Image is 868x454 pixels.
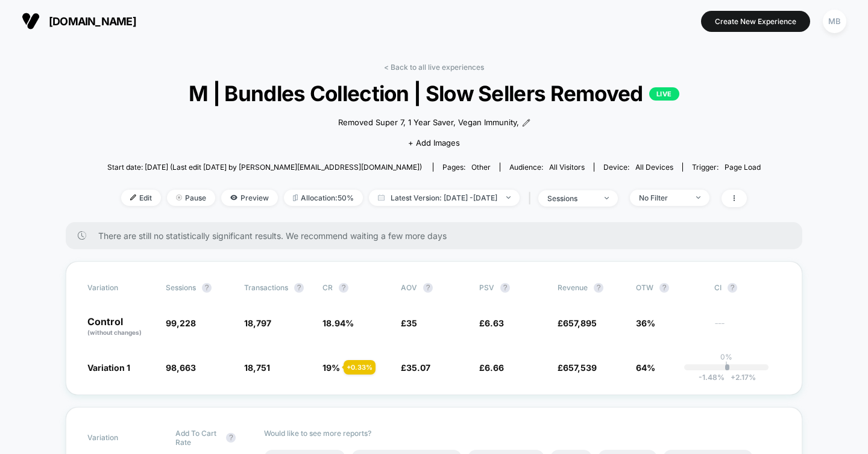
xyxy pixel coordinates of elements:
span: All Visitors [549,163,585,172]
span: £ [558,318,597,328]
img: end [696,196,700,199]
button: ? [500,283,510,293]
span: 657,539 [563,362,597,373]
p: 0% [720,352,732,361]
div: No Filter [639,193,687,202]
span: Variation 1 [87,362,130,373]
span: + Add Images [408,138,460,148]
button: Create New Experience [701,11,810,32]
span: Edit [121,190,161,206]
span: 35.07 [406,362,430,373]
span: £ [401,362,430,373]
span: £ [401,318,417,328]
span: £ [479,318,504,328]
span: [DOMAIN_NAME] [49,15,136,28]
span: 18.94 % [322,318,354,328]
button: MB [819,9,850,34]
img: calendar [378,194,385,201]
div: + 0.33 % [344,360,376,375]
span: OTW [636,283,702,293]
span: 98,663 [166,362,196,373]
div: Pages: [442,163,491,172]
span: Revenue [558,283,588,292]
span: Latest Version: [DATE] - [DATE] [369,190,520,206]
p: Control [87,317,154,337]
img: edit [130,194,136,201]
span: 64% [636,362,655,373]
span: Page Load [725,163,761,172]
span: --- [714,320,781,337]
span: 35 [406,318,417,328]
div: sessions [547,194,596,203]
span: 18,751 [244,362,270,373]
span: Device: [594,163,682,172]
a: < Back to all live experiences [384,63,484,72]
span: Transactions [244,283,288,292]
span: 2.17 % [725,373,756,382]
span: (without changes) [87,329,142,336]
span: £ [558,362,597,373]
span: Start date: [DATE] (Last edit [DATE] by [PERSON_NAME][EMAIL_ADDRESS][DOMAIN_NAME]) [107,163,422,172]
button: ? [202,283,212,293]
span: Variation [87,429,154,447]
img: rebalance [293,194,298,201]
span: all devices [635,163,673,172]
span: other [471,163,491,172]
p: | [725,361,728,370]
button: ? [226,433,236,443]
img: Visually logo [22,12,40,30]
span: Removed Super 7, 1 Year Saver, Vegan Immunity, [338,117,519,129]
div: MB [823,10,846,33]
span: M | Bundles Collection | Slow Sellers Removed [140,81,728,106]
span: + [731,373,735,382]
span: Preview [221,190,278,206]
span: 99,228 [166,318,196,328]
span: 657,895 [563,318,597,328]
button: ? [659,283,669,293]
img: end [506,196,511,199]
span: AOV [401,283,417,292]
button: [DOMAIN_NAME] [18,11,140,31]
div: Audience: [509,163,585,172]
span: | [526,190,538,207]
span: Pause [167,190,215,206]
span: 18,797 [244,318,271,328]
span: Variation [87,283,154,293]
span: Add To Cart Rate [175,429,220,447]
button: ? [339,283,348,293]
p: Would like to see more reports? [264,429,781,438]
span: 36% [636,318,655,328]
img: end [605,197,609,199]
span: CI [714,283,781,293]
span: -1.48 % [699,373,725,382]
span: Allocation: 50% [284,190,363,206]
span: CR [322,283,333,292]
span: There are still no statistically significant results. We recommend waiting a few more days [98,231,778,241]
button: ? [594,283,603,293]
button: ? [728,283,737,293]
button: ? [294,283,304,293]
button: ? [423,283,433,293]
span: 6.63 [485,318,504,328]
img: end [176,194,182,201]
span: £ [479,362,504,373]
span: PSV [479,283,494,292]
p: LIVE [649,87,679,101]
div: Trigger: [692,163,761,172]
span: Sessions [166,283,196,292]
span: 19 % [322,362,340,373]
span: 6.66 [485,362,504,373]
